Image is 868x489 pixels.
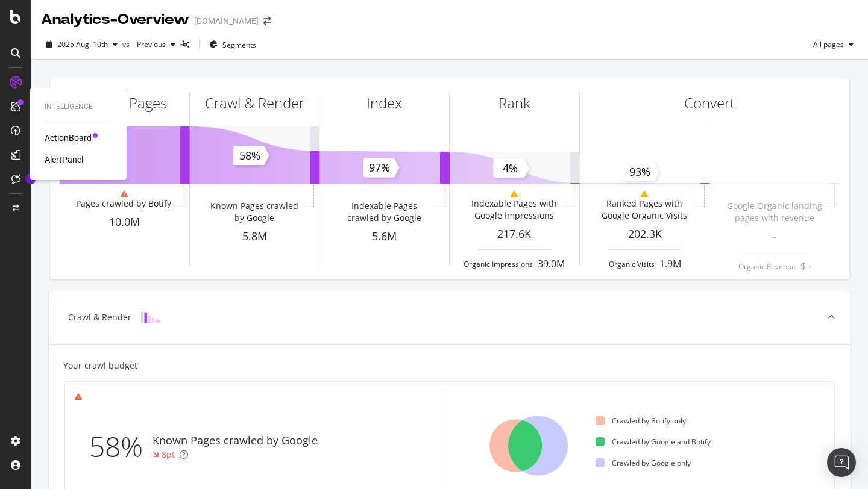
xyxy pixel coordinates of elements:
div: Open Intercom Messenger [827,448,856,477]
span: All pages [808,39,844,49]
div: Crawled by Botify only [596,416,686,426]
div: Your crawl budget [63,360,137,372]
div: 5.8M [190,229,319,244]
div: Crawl & Render [68,311,131,323]
img: block-icon [141,311,160,323]
div: arrow-right-arrow-left [263,17,271,25]
button: Segments [204,35,261,54]
div: 5.6M [319,229,449,244]
div: Tooltip anchor [25,173,36,184]
button: Previous [132,35,180,54]
a: ActionBoard [45,132,92,144]
div: Indexable Pages with Google Impressions [466,198,562,222]
div: Known Pages crawled by Google [206,200,302,224]
div: Crawl & Render [205,93,304,113]
div: Intelligence [45,102,112,112]
div: Index [366,93,402,113]
div: 8pt [162,449,175,461]
div: Crawled by Google and Botify [596,437,711,447]
div: Rank [498,93,530,113]
button: All pages [808,35,858,54]
div: Known Pages crawled by Google [153,433,318,449]
div: 217.6K [450,226,579,242]
div: 39.0M [538,257,565,271]
span: 2025 Aug. 10th [57,39,108,49]
span: Previous [132,39,166,49]
div: 10.0M [60,214,189,230]
a: AlertPanel [45,154,83,166]
div: Organic Impressions [464,259,533,269]
div: 58% [89,427,153,467]
div: [DOMAIN_NAME] [194,15,259,27]
button: 2025 Aug. 10th [41,35,122,54]
span: Segments [222,40,256,50]
div: Indexable Pages crawled by Google [336,200,432,224]
div: Analytics - Overview [41,10,189,30]
div: Crawled by Google only [596,458,691,468]
span: vs [122,39,132,49]
div: Pages crawled by Botify [76,198,171,210]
